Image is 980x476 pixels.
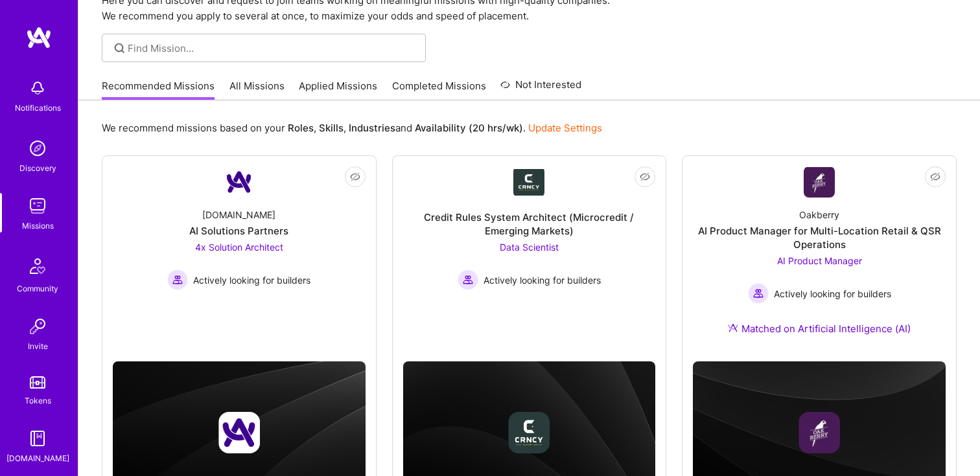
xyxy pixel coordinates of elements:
img: bell [25,75,51,101]
a: Not Interested [500,77,581,100]
img: Company Logo [804,167,835,198]
div: Oakberry [799,208,839,221]
a: Applied Missions [299,79,377,100]
img: Actively looking for builders [458,269,478,290]
a: Update Settings [528,122,602,134]
a: All Missions [229,79,285,100]
span: Actively looking for builders [484,273,601,287]
i: icon SearchGrey [112,41,127,56]
div: AI Product Manager for Multi-Location Retail & QSR Operations [693,224,946,251]
b: Roles [288,122,314,134]
span: AI Product Manager [777,255,862,266]
b: Skills [319,122,344,134]
i: icon EyeClosed [930,172,940,182]
div: Notifications [15,101,61,115]
div: Tokens [25,394,51,407]
input: Find Mission... [128,41,416,55]
div: [DOMAIN_NAME] [202,208,275,221]
a: Company Logo[DOMAIN_NAME]AI Solutions Partners4x Solution Architect Actively looking for builders... [113,166,366,330]
span: Actively looking for builders [193,273,310,287]
div: Community [17,282,58,295]
img: Community [22,251,53,282]
img: Company Logo [224,166,255,198]
img: Actively looking for builders [748,283,769,304]
a: Recommended Missions [102,79,215,100]
div: Invite [28,339,48,353]
img: Actively looking for builders [167,269,188,290]
img: Company logo [799,412,840,453]
img: teamwork [25,193,51,219]
b: Availability (20 hrs/wk) [415,122,523,134]
b: Industries [349,122,395,134]
div: Discovery [19,161,56,175]
img: Ateam Purple Icon [728,323,738,333]
img: Company logo [218,412,260,453]
img: discovery [25,135,51,161]
div: Missions [22,219,54,232]
i: icon EyeClosed [350,172,360,182]
img: Invite [25,313,51,339]
span: Actively looking for builders [774,287,891,300]
div: AI Solutions Partners [189,224,288,238]
p: We recommend missions based on your , , and . [102,121,602,135]
div: Matched on Artificial Intelligence (AI) [728,322,911,335]
img: tokens [30,376,45,389]
img: Company Logo [513,169,544,196]
span: 4x Solution Architect [195,242,283,253]
i: icon EyeClosed [640,172,650,182]
img: Company logo [508,412,550,453]
a: Company LogoCredit Rules System Architect (Microcredit / Emerging Markets)Data Scientist Actively... [403,166,656,330]
img: guide book [25,425,51,451]
a: Completed Missions [392,79,486,100]
a: Company LogoOakberryAI Product Manager for Multi-Location Retail & QSR OperationsAI Product Manag... [693,166,946,351]
img: logo [26,26,52,49]
div: Credit Rules System Architect (Microcredit / Emerging Markets) [403,210,656,238]
span: Data Scientist [500,242,559,253]
div: [DOMAIN_NAME] [6,451,69,465]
